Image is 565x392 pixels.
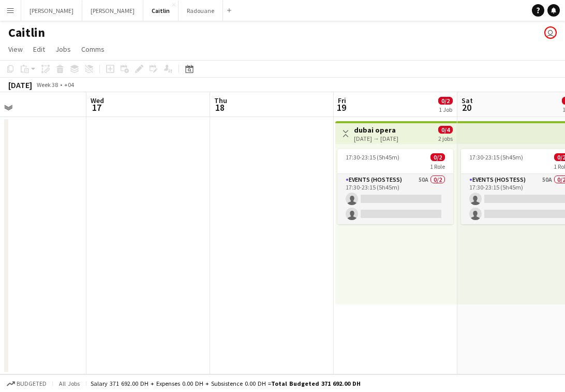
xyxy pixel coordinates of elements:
a: View [4,42,27,56]
span: Sat [462,96,473,105]
div: [DATE] [8,80,32,90]
span: 18 [213,101,227,113]
h1: Caitlin [8,25,45,40]
button: Caitlin [143,1,179,21]
span: View [8,45,23,54]
span: 20 [460,101,473,113]
span: 0/2 [438,97,453,105]
button: Budgeted [5,378,48,389]
button: [PERSON_NAME] [21,1,82,21]
div: +04 [64,81,74,89]
span: Total Budgeted 371 692.00 DH [271,380,361,387]
span: Budgeted [17,380,47,387]
app-user-avatar: Caitlin Aldendorff [544,26,557,39]
a: Jobs [51,42,75,56]
span: Edit [33,45,45,54]
span: 17:30-23:15 (5h45m) [346,153,399,161]
a: Edit [29,42,49,56]
app-job-card: 17:30-23:15 (5h45m)0/21 RoleEvents (Hostess)50A0/217:30-23:15 (5h45m) [337,149,453,224]
span: 0/2 [430,153,445,161]
div: 1 Job [439,106,452,113]
div: 2 jobs [438,134,453,142]
span: 0/4 [438,126,453,134]
span: 17:30-23:15 (5h45m) [469,153,523,161]
span: 17 [89,101,104,113]
span: Fri [338,96,346,105]
span: Jobs [55,45,71,54]
app-card-role: Events (Hostess)50A0/217:30-23:15 (5h45m) [337,174,453,224]
a: Comms [77,42,109,56]
span: All jobs [57,380,82,387]
button: Radouane [179,1,223,21]
div: [DATE] → [DATE] [354,135,398,142]
div: Salary 371 692.00 DH + Expenses 0.00 DH + Subsistence 0.00 DH = [91,380,361,387]
button: [PERSON_NAME] [82,1,143,21]
span: Comms [81,45,105,54]
span: 1 Role [430,163,445,170]
h3: dubai opera [354,125,398,135]
span: Thu [214,96,227,105]
span: 19 [336,101,346,113]
span: Wed [91,96,104,105]
span: Week 38 [34,81,60,89]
